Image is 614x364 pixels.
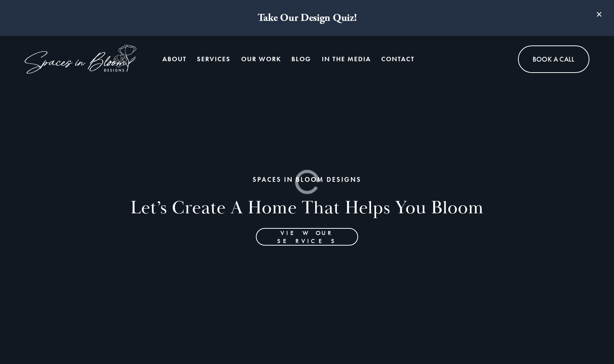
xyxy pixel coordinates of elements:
a: Our Work [241,52,281,66]
a: Contact [381,52,415,66]
a: Book A Call [518,45,589,73]
a: About [162,52,187,66]
h2: Let’s Create a home that helps you bloom [26,196,588,220]
img: Spaces in Bloom Designs [25,45,136,74]
a: In the Media [322,52,371,66]
a: Services [197,52,231,66]
a: View Our Services [256,228,358,246]
a: Blog [291,52,311,66]
h1: SPACES IN BLOOM DESIGNS [26,175,588,184]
